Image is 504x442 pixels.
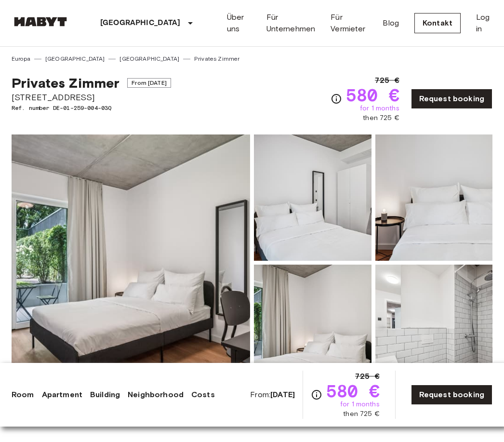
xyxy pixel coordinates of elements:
[355,371,380,382] span: 725 €
[363,113,399,123] span: then 725 €
[270,390,295,399] b: [DATE]
[346,86,399,104] span: 580 €
[119,54,179,63] a: [GEOGRAPHIC_DATA]
[476,12,492,35] a: Log in
[414,13,461,33] a: Kontakt
[254,265,371,391] img: Picture of unit DE-01-259-004-03Q
[343,409,380,419] span: then 725 €
[12,91,171,104] span: [STREET_ADDRESS]
[383,17,399,29] a: Blog
[254,134,371,261] img: Picture of unit DE-01-259-004-03Q
[128,389,184,401] a: Neighborhood
[331,93,342,105] svg: Check cost overview for full price breakdown. Please note that discounts apply to new joiners onl...
[375,75,399,86] span: 725 €
[227,12,251,35] a: Über uns
[340,400,380,409] span: for 1 months
[100,17,181,29] p: [GEOGRAPHIC_DATA]
[375,134,493,261] img: Picture of unit DE-01-259-004-03Q
[12,54,30,63] a: Europa
[375,265,493,391] img: Picture of unit DE-01-259-004-03Q
[311,389,322,401] svg: Check cost overview for full price breakdown. Please note that discounts apply to new joiners onl...
[331,12,367,35] a: Für Vermieter
[127,78,171,88] span: From [DATE]
[90,389,120,401] a: Building
[326,382,380,400] span: 580 €
[250,389,295,400] span: From:
[12,134,250,391] img: Marketing picture of unit DE-01-259-004-03Q
[194,54,239,63] a: Privates Zimmer
[191,389,215,401] a: Costs
[45,54,105,63] a: [GEOGRAPHIC_DATA]
[360,104,399,113] span: for 1 months
[12,75,119,91] span: Privates Zimmer
[266,12,316,35] a: Für Unternehmen
[12,389,34,401] a: Room
[411,89,492,109] a: Request booking
[411,385,492,405] a: Request booking
[12,17,69,27] img: Habyt
[42,389,82,401] a: Apartment
[12,104,171,112] span: Ref. number DE-01-259-004-03Q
